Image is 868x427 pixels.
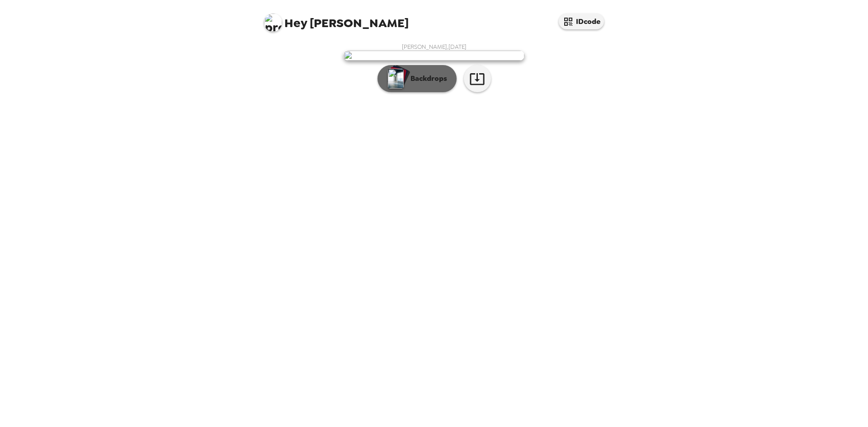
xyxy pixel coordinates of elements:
button: IDcode [559,14,604,29]
button: Backdrops [377,65,457,92]
img: user [344,51,524,61]
span: [PERSON_NAME] [264,9,409,29]
img: profile pic [264,14,282,32]
span: [PERSON_NAME] , [DATE] [402,43,467,51]
span: Hey [284,15,307,31]
p: Backdrops [406,73,447,84]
